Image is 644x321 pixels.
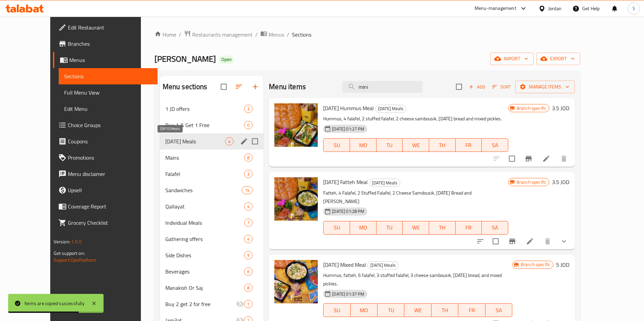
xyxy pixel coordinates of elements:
[520,151,537,167] button: Branch-specific-item
[68,219,152,227] span: Grocery Checklist
[53,19,158,36] a: Edit Restaurant
[244,267,253,276] div: items
[160,198,264,215] div: Qallayat4
[160,247,264,263] div: Side Dishes9
[59,84,158,101] a: Full Menu View
[379,140,400,150] span: TU
[160,117,264,133] div: Buy 1 & Get 1 Free0
[154,30,581,39] nav: breadcrumb
[219,57,234,62] span: Open
[526,237,534,245] a: Edit menu item
[244,300,253,308] div: items
[342,81,422,93] input: search
[244,105,253,113] div: items
[353,223,374,233] span: MO
[244,251,253,259] div: items
[556,233,572,249] button: show more
[244,122,252,128] span: 0
[244,220,252,226] span: 7
[244,171,252,177] span: 3
[184,30,253,39] a: Restaurants management
[488,305,510,315] span: SA
[323,189,508,206] p: Fatteh, 4 Falafel, 2 Stuffed Falafel, 2 Cheese Samdousik, [DATE] Bread and [PERSON_NAME]
[326,223,347,233] span: SU
[64,72,152,80] span: Sections
[350,221,376,235] button: MO
[556,260,569,269] h6: 5 JOD
[160,231,264,247] div: Gathering offers4
[165,137,225,145] span: [DATE] Meals
[165,235,244,243] span: Gathering offers
[165,219,244,227] span: Individual Meals
[179,31,181,39] li: /
[542,155,550,163] a: Edit menu item
[475,4,516,13] div: Menu-management
[472,233,489,249] button: sort-choices
[323,303,350,317] button: SU
[369,179,400,187] span: [DATE] Meals
[68,154,152,162] span: Promotions
[491,82,513,92] button: Sort
[160,133,264,149] div: [DATE] Meals4edit
[461,305,482,315] span: FR
[504,233,520,249] button: Branch-specific-item
[160,149,264,166] div: Mains8
[329,126,367,132] span: [DATE] 01:27 PM
[350,138,376,152] button: MO
[244,106,252,112] span: 3
[160,296,264,312] div: Buy 2 get 2 for free1
[165,267,244,276] div: Beverages
[548,5,562,12] div: Jordan
[521,83,569,91] span: Manage items
[163,82,207,92] h2: Menu sections
[485,303,512,317] button: SA
[154,51,216,66] span: [PERSON_NAME]
[54,237,70,246] span: Version:
[165,284,244,292] span: Manakish Or Saj
[154,31,176,39] a: Home
[367,261,399,269] div: Ramadan Meals
[560,237,568,245] svg: Show Choices
[368,261,398,269] span: [DATE] Meals
[432,223,453,233] span: TH
[432,140,453,150] span: TH
[165,202,244,210] div: Qallayat
[375,105,406,113] div: Ramadan Meals
[269,82,306,92] h2: Menu items
[326,140,347,150] span: SU
[68,23,152,32] span: Edit Restaurant
[515,81,575,93] button: Manage items
[165,154,244,162] span: Mains
[323,103,374,113] span: [DATE] Hummus Meal
[68,186,152,194] span: Upsell
[323,221,350,235] button: SU
[244,252,252,259] span: 9
[165,121,244,129] div: Buy 1 & Get 1 Free
[482,221,508,235] button: SA
[466,82,488,92] button: Add
[68,137,152,145] span: Coupons
[68,40,152,48] span: Branches
[244,284,253,292] div: items
[505,152,519,166] span: Select to update
[165,105,244,113] span: 1 JD offers
[353,140,374,150] span: MO
[225,137,234,145] div: items
[274,260,318,303] img: Ramadan Mixed Meal
[403,221,429,235] button: WE
[244,236,252,242] span: 4
[160,280,264,296] div: Manakish Or Saj8
[458,303,485,317] button: FR
[192,31,253,39] span: Restaurants management
[68,202,152,210] span: Coverage Report
[404,303,431,317] button: WE
[431,303,458,317] button: TH
[488,82,515,92] span: Sort items
[59,101,158,117] a: Edit Menu
[514,105,549,112] span: Branch specific
[53,215,158,231] a: Grocery Checklist
[369,179,400,187] div: Ramadan Meals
